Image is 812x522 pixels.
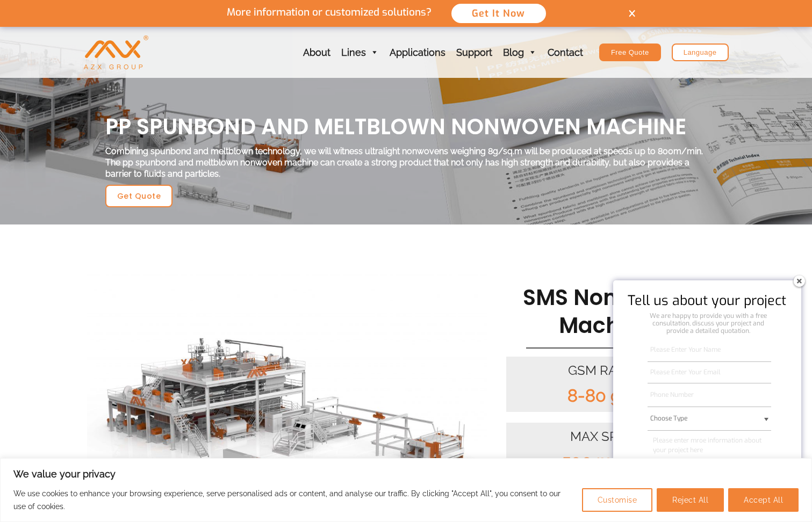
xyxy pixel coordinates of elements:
div: Combining spunbond and meltblown technology, we will witness ultralight nonwovens weighing 8g/sq.... [105,146,707,179]
a: AZX Nonwoven Machine [84,47,148,57]
button: Get It Now [450,3,547,24]
div: 500 m/min [512,450,702,473]
h2: SMS Nonwoven Machine [506,284,707,339]
p: We value your privacy [13,468,799,481]
a: Applications [384,27,451,78]
p: We use cookies to enhance your browsing experience, serve personalised ads or content, and analys... [13,487,574,513]
a: Support [451,27,498,78]
h1: PP Spunbond and meltblown Nonwoven Machine [105,113,707,141]
p: More information or customized solutions? [218,6,441,19]
a: Contact [542,27,588,78]
a: Language [672,44,729,61]
div: MAX SPEED [512,428,702,445]
a: Blog [498,27,542,78]
button: Customise [582,488,653,512]
div: GSM RANGE [512,362,702,379]
button: Reject All [657,488,724,512]
div: 8-80 gsm [512,385,702,407]
button: Accept All [728,488,799,512]
a: Free Quote [599,44,661,61]
a: Lines [336,27,384,78]
a: Get Quote [105,185,173,207]
span: Get Quote [117,192,161,200]
a: About [298,27,336,78]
